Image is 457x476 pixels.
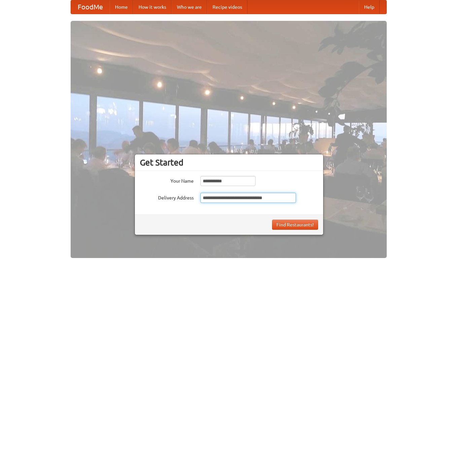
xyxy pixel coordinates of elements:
button: Find Restaurants! [272,220,318,230]
a: Recipe videos [207,0,247,14]
label: Delivery Address [140,193,194,201]
a: Help [359,0,380,14]
a: Home [110,0,133,14]
h3: Get Started [140,157,318,168]
a: Who we are [172,0,207,14]
a: How it works [133,0,172,14]
a: FoodMe [71,0,110,14]
label: Your Name [140,176,194,184]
